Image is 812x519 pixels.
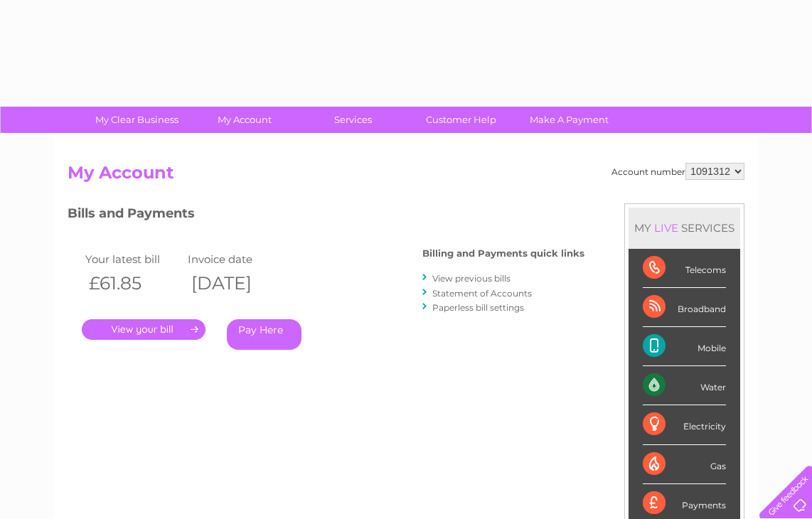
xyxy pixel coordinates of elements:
div: Electricity [643,405,726,444]
td: Invoice date [184,250,287,269]
div: Broadband [643,288,726,327]
th: £61.85 [82,269,184,298]
a: My Account [186,107,304,133]
div: MY SERVICES [629,208,740,248]
div: Water [643,366,726,405]
h4: Billing and Payments quick links [422,248,584,259]
th: [DATE] [184,269,287,298]
td: Your latest bill [82,250,184,269]
a: Customer Help [402,107,520,133]
a: . [82,319,205,340]
div: Mobile [643,327,726,366]
a: Paperless bill settings [432,302,524,313]
a: Services [294,107,412,133]
a: Make A Payment [511,107,628,133]
div: Account number [611,163,744,180]
div: LIVE [651,221,681,235]
div: Gas [643,445,726,484]
a: View previous bills [432,273,511,284]
h2: My Account [68,163,744,190]
div: Telecoms [643,249,726,288]
a: Pay Here [227,319,301,350]
a: Statement of Accounts [432,288,532,299]
h3: Bills and Payments [68,203,584,228]
a: My Clear Business [78,107,196,133]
